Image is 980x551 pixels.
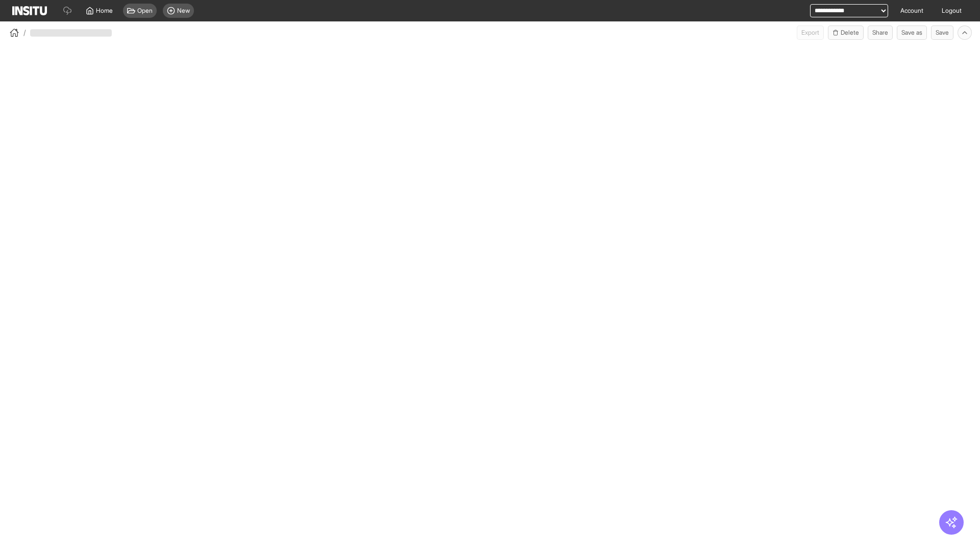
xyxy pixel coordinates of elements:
[868,26,893,40] button: Share
[96,7,113,15] span: Home
[8,27,26,39] button: /
[897,26,927,40] button: Save as
[797,26,824,40] button: Export
[931,26,953,40] button: Save
[828,26,864,40] button: Delete
[12,6,47,15] img: Logo
[137,7,153,15] span: Open
[23,28,26,38] span: /
[797,26,824,40] span: Can currently only export from Insights reports.
[177,7,190,15] span: New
